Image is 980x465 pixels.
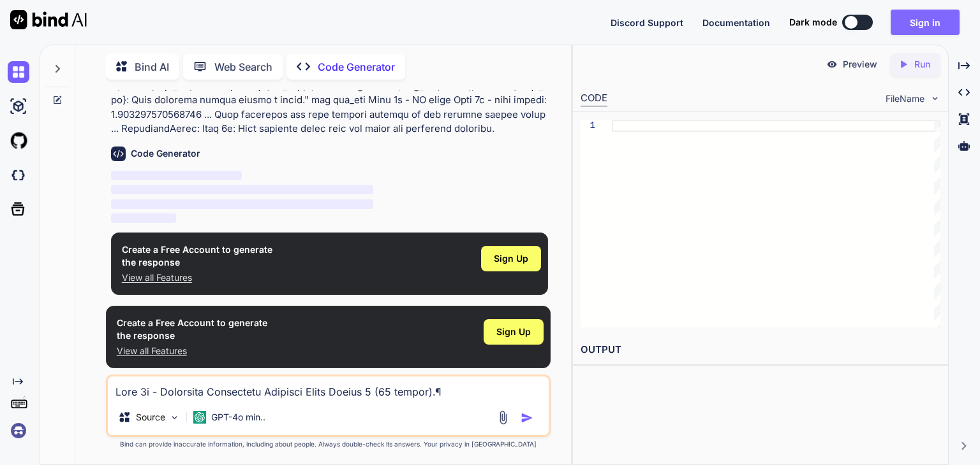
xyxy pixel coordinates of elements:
img: Pick Models [169,412,180,423]
p: Run [914,58,930,71]
button: Discord Support [611,16,683,29]
p: Bind AI [135,59,169,75]
img: signin [8,420,29,441]
p: Bind can provide inaccurate information, including about people. Always double-check its answers.... [106,440,551,449]
img: Bind AI [10,10,87,29]
span: FileName [886,92,924,105]
span: Dark mode [789,16,837,29]
img: preview [826,59,838,70]
span: Discord Support [611,17,683,28]
img: chevron down [930,93,940,104]
img: chat [8,61,29,83]
span: ‌ [111,171,242,180]
p: Web Search [214,59,272,75]
span: Sign Up [494,252,528,265]
span: Documentation [702,17,770,28]
p: View all Features [122,271,272,284]
span: ‌ [111,185,373,194]
span: ‌ [111,213,177,223]
img: darkCloudIdeIcon [8,164,29,186]
h1: Create a Free Account to generate the response [122,243,272,269]
img: ai-studio [8,96,29,117]
span: Sign Up [496,325,531,338]
h1: Create a Free Account to generate the response [117,317,267,342]
img: icon [521,411,533,424]
img: GPT-4o mini [193,411,206,424]
p: Preview [843,58,877,71]
p: GPT-4o min.. [211,411,265,424]
h2: OUTPUT [573,335,948,365]
div: CODE [581,91,607,106]
span: ‌ [111,199,373,209]
p: Code Generator [318,59,395,75]
p: Source [136,411,165,424]
button: Documentation [702,16,770,29]
button: Sign in [891,10,960,35]
div: 1 [581,120,595,132]
img: githubLight [8,130,29,152]
img: attachment [496,410,510,425]
p: View all Features [117,345,267,357]
h6: Code Generator [131,147,200,160]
